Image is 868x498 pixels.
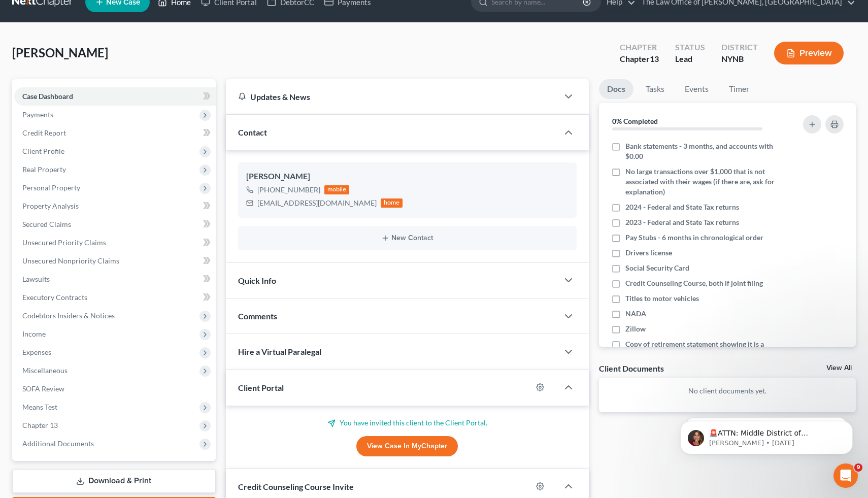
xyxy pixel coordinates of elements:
span: Codebtors Insiders & Notices [22,311,115,320]
strong: 0% Completed [612,117,658,125]
span: Zillow [625,324,646,334]
span: Unsecured Nonpriority Claims [22,256,119,265]
p: You have invited this client to the Client Portal. [238,418,577,428]
iframe: Intercom notifications message [665,400,868,471]
div: [EMAIL_ADDRESS][DOMAIN_NAME] [257,198,377,208]
a: Download & Print [12,469,216,493]
span: Copy of retirement statement showing it is a exempt asset if any [625,339,783,359]
div: home [381,198,403,208]
a: View Case in MyChapter [356,436,458,456]
span: 9 [854,463,862,472]
span: [PERSON_NAME] [12,45,108,60]
span: Expenses [22,348,51,356]
span: 13 [650,54,659,63]
iframe: Intercom live chat [833,463,858,488]
span: Personal Property [22,183,80,192]
span: Client Portal [238,383,284,392]
span: Property Analysis [22,202,79,210]
span: NADA [625,309,646,319]
a: Events [677,79,717,99]
span: Real Property [22,165,66,174]
a: Unsecured Nonpriority Claims [14,252,216,270]
span: Secured Claims [22,220,71,228]
p: No client documents yet. [607,386,848,396]
div: Client Documents [599,363,664,374]
div: mobile [324,185,350,194]
div: [PERSON_NAME] [246,171,569,183]
span: Unsecured Priority Claims [22,238,106,247]
span: Miscellaneous [22,366,68,375]
a: Docs [599,79,633,99]
a: Property Analysis [14,197,216,215]
span: Credit Report [22,128,66,137]
div: [PHONE_NUMBER] [257,185,320,195]
span: Contact [238,127,267,137]
a: Unsecured Priority Claims [14,234,216,252]
span: SOFA Review [22,384,64,393]
span: Quick Info [238,276,276,285]
div: Updates & News [238,91,547,102]
a: SOFA Review [14,380,216,398]
span: 2024 - Federal and State Tax returns [625,202,739,212]
span: Executory Contracts [22,293,87,302]
span: Pay Stubs - 6 months in chronological order [625,233,763,243]
div: Chapter [620,53,659,65]
div: Lead [675,53,705,65]
div: Status [675,42,705,53]
button: New Contact [246,234,569,242]
span: Credit Counseling Course Invite [238,482,354,491]
span: Credit Counseling Course, both if joint filing [625,278,763,288]
a: Credit Report [14,124,216,142]
span: Chapter 13 [22,421,58,429]
span: Social Security Card [625,263,689,273]
div: Chapter [620,42,659,53]
span: Payments [22,110,53,119]
a: Timer [721,79,757,99]
div: District [721,42,758,53]
a: Secured Claims [14,215,216,234]
span: Titles to motor vehicles [625,293,699,304]
span: Bank statements - 3 months, and accounts with $0.00 [625,141,783,161]
button: Preview [774,42,844,64]
span: 2023 - Federal and State Tax returns [625,217,739,227]
span: Comments [238,311,277,321]
span: Lawsuits [22,275,50,283]
span: Hire a Virtual Paralegal [238,347,321,356]
span: Additional Documents [22,439,94,448]
span: Case Dashboard [22,92,73,101]
span: Client Profile [22,147,64,155]
a: View All [826,364,852,372]
div: NYNB [721,53,758,65]
a: Executory Contracts [14,288,216,307]
span: No large transactions over $1,000 that is not associated with their wages (if there are, ask for ... [625,167,783,197]
span: Means Test [22,403,57,411]
a: Tasks [638,79,673,99]
span: Drivers license [625,248,672,258]
a: Lawsuits [14,270,216,288]
span: Income [22,329,46,338]
a: Case Dashboard [14,87,216,106]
